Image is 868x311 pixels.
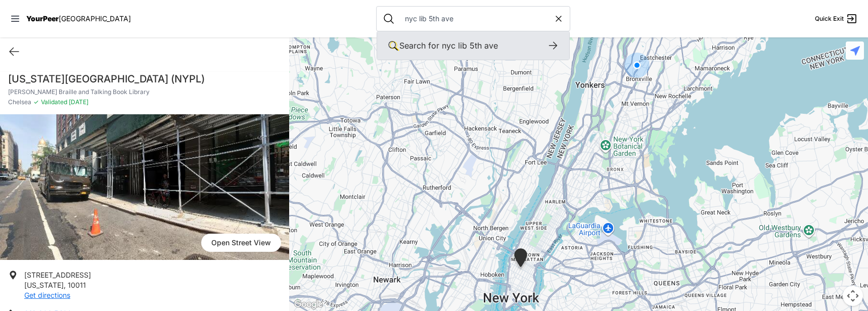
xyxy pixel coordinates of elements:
[620,49,654,82] div: You are here!
[292,298,325,311] a: Open this area in Google Maps (opens a new window)
[8,98,31,106] span: Chelsea
[24,271,91,279] span: [STREET_ADDRESS]
[26,16,131,22] a: YourPeer[GEOGRAPHIC_DATA]
[24,291,70,299] a: Get directions
[399,14,554,24] input: Search
[59,14,131,23] span: [GEOGRAPHIC_DATA]
[26,14,59,23] span: YourPeer
[201,234,281,252] span: Open Street View
[843,286,863,306] button: Map camera controls
[399,40,439,51] span: Search for
[64,281,66,289] span: ,
[8,72,281,86] h1: [US_STATE][GEOGRAPHIC_DATA] (NYPL)
[815,13,858,25] a: Quick Exit
[41,98,67,106] span: Validated
[292,298,325,311] img: Google
[33,98,39,106] span: ✓
[24,281,64,289] span: [US_STATE]
[508,244,533,275] div: Andrew Heiskell Braille and Talking Book Library
[8,88,281,96] p: [PERSON_NAME] Braille and Talking Book Library
[815,15,844,23] span: Quick Exit
[67,98,88,106] span: [DATE]
[442,40,498,51] span: nyc lib 5th ave
[68,281,86,289] span: 10011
